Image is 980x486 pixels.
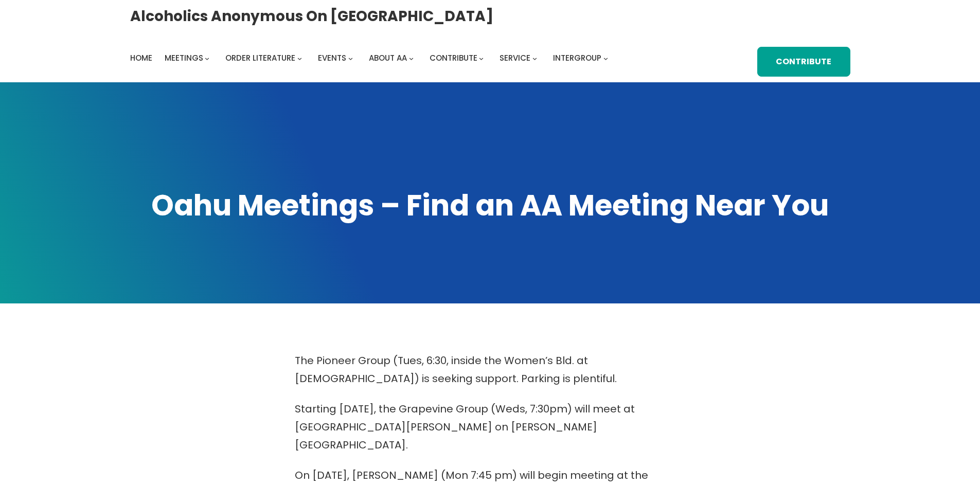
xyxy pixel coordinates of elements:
[130,52,152,63] span: Home
[165,52,203,63] span: Meetings
[297,56,302,60] button: Order Literature submenu
[553,51,601,65] a: Intergroup
[430,52,477,63] span: Contribute
[369,52,407,63] span: About AA
[295,352,686,388] p: The Pioneer Group (Tues, 6:30, inside the Women’s Bld. at [DEMOGRAPHIC_DATA]) is seeking support....
[603,56,608,60] button: Intergroup submenu
[130,4,493,29] a: Alcoholics Anonymous on [GEOGRAPHIC_DATA]
[130,51,152,65] a: Home
[553,52,601,63] span: Intergroup
[500,51,530,65] a: Service
[165,51,203,65] a: Meetings
[130,186,850,225] h1: Oahu Meetings – Find an AA Meeting Near You
[532,56,537,60] button: Service submenu
[348,56,353,60] button: Events submenu
[318,52,346,63] span: Events
[430,51,477,65] a: Contribute
[225,52,295,63] span: Order Literature
[479,56,484,60] button: Contribute submenu
[757,47,850,77] a: Contribute
[130,51,612,65] nav: Intergroup
[409,56,414,60] button: About AA submenu
[500,52,530,63] span: Service
[295,400,686,454] p: Starting [DATE], the Grapevine Group (Weds, 7:30pm) will meet at [GEOGRAPHIC_DATA][PERSON_NAME] o...
[205,56,209,60] button: Meetings submenu
[369,51,407,65] a: About AA
[318,51,346,65] a: Events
